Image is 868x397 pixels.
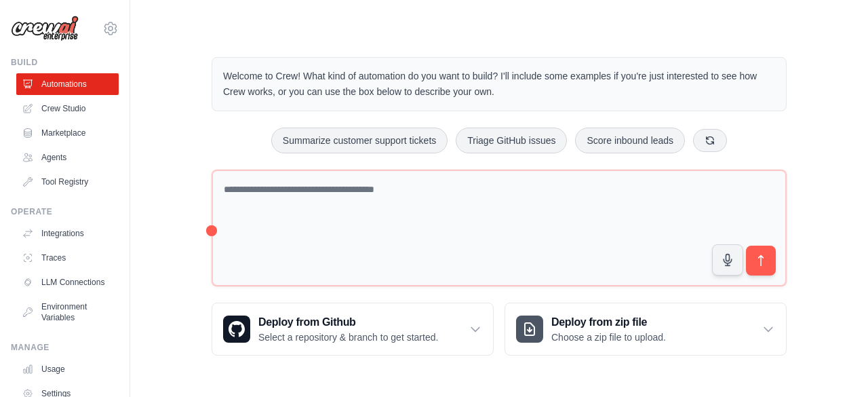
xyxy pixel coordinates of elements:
[223,69,775,100] p: Welcome to Crew! What kind of automation do you want to build? I'll include some examples if you'...
[800,332,868,397] iframe: Chat Widget
[456,128,567,153] button: Triage GitHub issues
[11,57,119,68] div: Build
[11,16,79,41] img: Logo
[575,128,685,153] button: Score inbound leads
[16,358,119,380] a: Usage
[16,73,119,95] a: Automations
[551,314,666,330] h3: Deploy from zip file
[16,147,119,168] a: Agents
[16,247,119,269] a: Traces
[16,296,119,328] a: Environment Variables
[16,122,119,144] a: Marketplace
[11,342,119,353] div: Manage
[271,128,448,153] button: Summarize customer support tickets
[11,206,119,217] div: Operate
[16,271,119,293] a: LLM Connections
[16,98,119,119] a: Crew Studio
[16,223,119,244] a: Integrations
[258,314,438,330] h3: Deploy from Github
[258,330,438,344] p: Select a repository & branch to get started.
[16,171,119,193] a: Tool Registry
[551,330,666,344] p: Choose a zip file to upload.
